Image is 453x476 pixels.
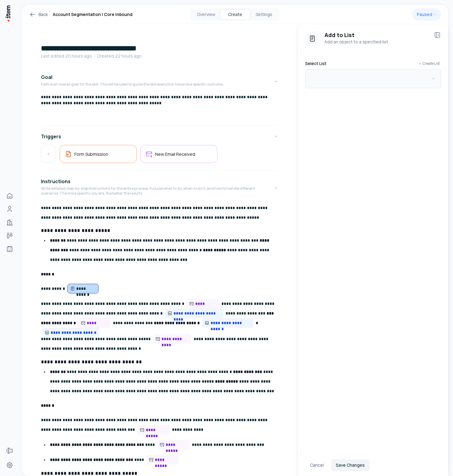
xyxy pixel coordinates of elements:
[41,74,52,81] h4: Goal
[41,82,224,87] p: Define an overall goal for the skill. This will be used to guide the skill execution towards a sp...
[5,5,11,22] img: Item Brain Logo
[4,459,16,471] a: Settings
[4,203,16,215] a: People
[305,459,329,471] button: Cancel
[423,62,440,65] p: Create List
[4,230,16,242] a: Deals
[41,173,278,203] button: InstructionsWrite detailed step-by-step instructions for the entire process. Include what to do, ...
[4,216,16,228] a: Companies
[41,94,278,123] div: GoalDefine an overall goal for the skill. This will be used to guide the skill execution towards ...
[331,459,370,471] button: Save Changes
[29,11,48,18] a: Back
[41,69,278,94] button: GoalDefine an overall goal for the skill. This will be used to guide the skill execution towards ...
[53,11,133,18] h1: Account Segmentation | Core inbound
[4,190,16,202] a: Home
[41,133,61,140] h4: Triggers
[4,243,16,255] a: Agents
[155,151,195,157] h5: New Email Received
[74,151,108,157] h5: Form Submission
[324,39,429,45] p: Add an object to a specified list
[305,61,326,66] label: Select List
[41,53,278,59] p: Last edited: 20 hours ago ・Created: 22 hours ago
[41,186,273,196] p: Write detailed step-by-step instructions for the entire process. Include what to do, when to do i...
[41,128,278,145] button: Triggers
[220,10,249,19] button: Create
[41,178,70,185] h4: Instructions
[41,145,278,168] div: Triggers
[249,10,278,19] button: Settings
[417,61,441,67] button: Create List
[192,10,220,19] button: Overview
[4,445,16,457] a: Forms
[324,31,429,39] h3: Add to List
